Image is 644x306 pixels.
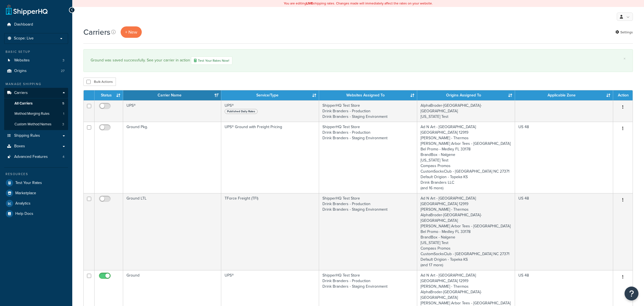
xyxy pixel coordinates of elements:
[319,100,417,122] td: ShipperHQ Test Store Drink Branders - Production Drink Branders - Staging Environment
[4,66,68,76] a: Origins 27
[4,119,68,130] li: Custom Method Names
[221,100,319,122] td: UPS®
[14,22,33,27] span: Dashboard
[191,56,232,65] a: Test Your Rates Now!
[123,122,221,193] td: Ground Pkg.
[15,191,36,196] span: Marketplace
[61,69,64,73] span: 27
[63,58,64,63] span: 3
[123,100,221,122] td: UPS®
[14,122,51,127] span: Custom Method Names
[14,36,34,41] span: Scope: Live
[515,193,613,270] td: US 48
[15,212,33,216] span: Help Docs
[221,122,319,193] td: UPS® Ground with Freight Pricing
[4,131,68,141] a: Shipping Rules
[123,90,221,100] th: Carrier Name: activate to sort column ascending
[4,198,68,208] a: Analytics
[123,193,221,270] td: Ground LTL
[62,101,64,106] span: 5
[4,88,68,130] li: Carriers
[4,119,68,130] a: Custom Method Names 3
[221,90,319,100] th: Service/Type: activate to sort column ascending
[14,111,49,116] span: Method Merging Rules
[306,1,313,6] b: LIVE
[221,193,319,270] td: TForce Freight (TFI)
[625,287,638,300] button: Open Resource Center
[4,66,68,76] li: Origins
[319,90,417,100] th: Websites Assigned To: activate to sort column ascending
[4,178,68,188] a: Test Your Rates
[615,28,633,36] a: Settings
[15,181,42,185] span: Test Your Rates
[91,56,626,65] div: Ground was saved successfully. See your carrier in action
[14,58,30,63] span: Websites
[4,209,68,219] a: Help Docs
[14,69,27,73] span: Origins
[613,90,633,100] th: Action
[319,193,417,270] td: ShipperHQ Test Store Drink Branders - Production Drink Branders - Staging Environment
[4,188,68,198] a: Marketplace
[4,19,68,30] a: Dashboard
[4,172,68,176] div: Resources
[95,90,123,100] th: Status: activate to sort column ascending
[4,98,68,109] a: All Carriers 5
[319,122,417,193] td: ShipperHQ Test Store Drink Branders - Production Drink Branders - Staging Environment
[83,27,110,38] h1: Carriers
[4,141,68,151] a: Boxes
[4,55,68,66] a: Websites 3
[4,98,68,109] li: All Carriers
[15,201,31,206] span: Analytics
[225,109,258,114] span: Published Daily Rates
[4,152,68,162] li: Advanced Features
[62,122,64,127] span: 3
[4,82,68,86] div: Manage Shipping
[417,193,515,270] td: Ad N Art - [GEOGRAPHIC_DATA] [GEOGRAPHIC_DATA] 12919 [PERSON_NAME] - Thermos AlphaBroder-[GEOGRAP...
[4,55,68,66] li: Websites
[121,26,142,38] button: + New
[63,111,64,116] span: 1
[4,49,68,54] div: Basic Setup
[4,152,68,162] a: Advanced Features 4
[4,109,68,119] a: Method Merging Rules 1
[14,101,33,106] span: All Carriers
[14,133,40,138] span: Shipping Rules
[515,90,613,100] th: Applicable Zone: activate to sort column ascending
[515,122,613,193] td: US 48
[83,78,116,86] button: Bulk Actions
[14,155,48,159] span: Advanced Features
[417,100,515,122] td: AlphaBroder-[GEOGRAPHIC_DATA]-[GEOGRAPHIC_DATA] [US_STATE] Test
[417,90,515,100] th: Origins Assigned To: activate to sort column ascending
[14,144,25,149] span: Boxes
[417,122,515,193] td: Ad N Art - [GEOGRAPHIC_DATA] [GEOGRAPHIC_DATA] 12919 [PERSON_NAME] - Thermos [PERSON_NAME] Arbor ...
[623,56,626,61] a: ×
[6,4,48,15] a: ShipperHQ Home
[4,109,68,119] li: Method Merging Rules
[63,155,64,159] span: 4
[4,88,68,98] a: Carriers
[14,91,28,95] span: Carriers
